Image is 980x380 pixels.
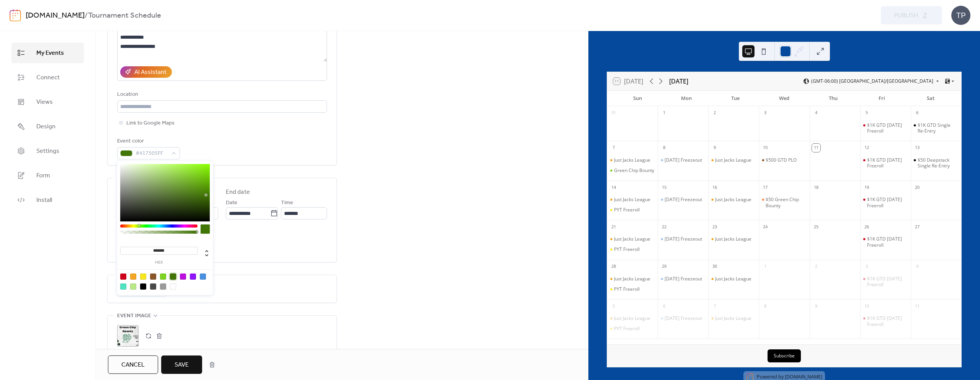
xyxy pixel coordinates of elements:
[760,91,809,106] div: Wed
[757,373,822,380] div: Powered by
[665,315,702,321] div: [DATE] Freezeout
[862,183,871,192] div: 19
[913,262,921,271] div: 4
[609,183,618,192] div: 14
[126,119,175,128] span: Link to Google Maps
[36,147,59,156] span: Settings
[120,66,172,78] button: AI Assistant
[11,67,84,88] a: Connect
[761,144,769,152] div: 10
[860,122,911,134] div: $1K GTD Friday Freeroll
[160,274,166,280] div: #7ED321
[860,276,911,288] div: $1K GTD Friday Freeroll
[911,122,961,134] div: $1K GTD Single Re-Entry
[36,98,53,107] span: Views
[857,91,906,106] div: Fri
[759,157,809,163] div: $500 GTD PLO
[665,157,702,163] div: [DATE] Freezeout
[708,157,759,163] div: Just Jacks League
[11,190,84,210] a: Install
[120,260,198,265] label: hex
[913,144,921,152] div: 13
[867,315,908,327] div: $1K GTD [DATE] Freeroll
[867,236,908,248] div: $1K GTD [DATE] Freeroll
[108,355,158,374] a: Cancel
[660,262,668,271] div: 29
[161,355,202,374] button: Save
[862,302,871,310] div: 10
[711,91,760,106] div: Tue
[715,157,751,163] div: Just Jacks League
[665,197,702,203] div: [DATE] Freezeout
[710,223,719,231] div: 23
[36,196,52,205] span: Install
[613,91,662,106] div: Sun
[281,198,293,208] span: Time
[607,236,658,242] div: Just Jacks League
[117,137,178,146] div: Event color
[766,197,806,208] div: $50 Green Chip Bounty
[812,302,820,310] div: 9
[11,116,84,137] a: Design
[614,207,640,213] div: PYT Freeroll
[906,91,955,106] div: Sat
[812,223,820,231] div: 25
[665,276,702,282] div: [DATE] Freezeout
[614,276,650,282] div: Just Jacks League
[614,246,640,252] div: PYT Freeroll
[136,149,168,158] span: #417505FF
[85,8,88,23] b: /
[761,262,769,271] div: 1
[811,79,933,84] span: (GMT-06:00) [GEOGRAPHIC_DATA]/[GEOGRAPHIC_DATA]
[609,109,618,117] div: 31
[658,315,708,321] div: Monday Freezeout
[918,122,958,134] div: $1K GTD Single Re-Entry
[660,302,668,310] div: 6
[120,283,126,290] div: #50E3C2
[609,302,618,310] div: 5
[867,276,908,288] div: $1K GTD [DATE] Freeroll
[607,246,658,252] div: PYT Freeroll
[11,165,84,186] a: Form
[710,262,719,271] div: 30
[867,122,908,134] div: $1K GTD [DATE] Freeroll
[766,157,797,163] div: $500 GTD PLO
[658,197,708,203] div: Monday Freezeout
[768,349,801,362] button: Subscribe
[150,274,156,280] div: #8B572A
[11,92,84,112] a: Views
[614,197,650,203] div: Just Jacks League
[759,197,809,208] div: $50 Green Chip Bounty
[614,157,650,163] div: Just Jacks League
[36,122,56,131] span: Design
[134,68,167,77] div: AI Assistant
[862,109,871,117] div: 5
[609,223,618,231] div: 21
[761,223,769,231] div: 24
[607,197,658,203] div: Just Jacks League
[120,274,126,280] div: #D0021B
[662,91,711,106] div: Mon
[862,144,871,152] div: 12
[614,326,640,332] div: PYT Freeroll
[607,286,658,292] div: PYT Freeroll
[913,302,921,310] div: 11
[175,360,189,370] span: Save
[200,274,206,280] div: #4A90E2
[665,236,702,242] div: [DATE] Freezeout
[614,315,650,321] div: Just Jacks League
[911,157,961,169] div: $50 Deepstack Single Re-Entry
[710,109,719,117] div: 2
[658,236,708,242] div: Monday Freezeout
[117,90,325,99] div: Location
[761,302,769,310] div: 8
[710,144,719,152] div: 9
[710,302,719,310] div: 7
[715,315,751,321] div: Just Jacks League
[658,157,708,163] div: Monday Freezeout
[710,183,719,192] div: 16
[180,274,186,280] div: #BD10E0
[607,276,658,282] div: Just Jacks League
[130,274,136,280] div: #F5A623
[170,283,176,290] div: #FFFFFF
